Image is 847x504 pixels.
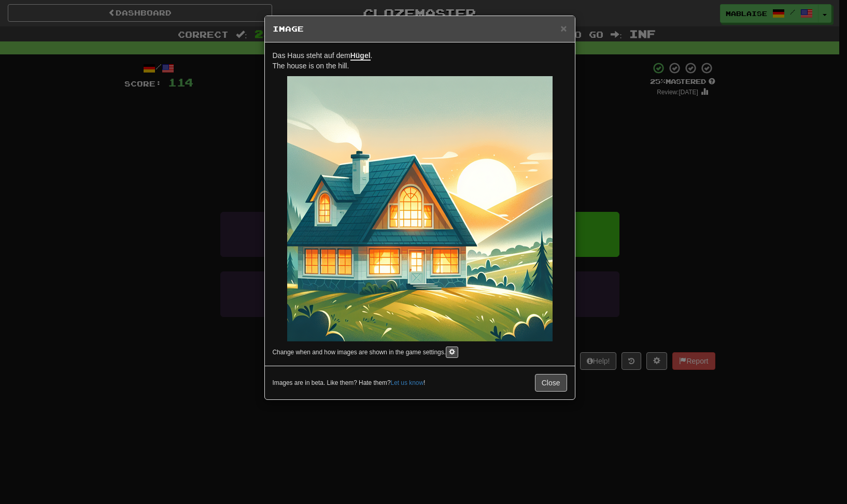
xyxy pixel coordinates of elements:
small: Change when and how images are shown in the game settings. [273,349,446,356]
button: Close [535,374,567,392]
a: Let us know [391,379,423,386]
h5: Image [273,24,567,34]
span: × [560,22,567,34]
button: Close [560,23,567,34]
small: Images are in beta. Like them? Hate them? ! [273,379,426,387]
img: 25cae968-0204-41f2-857f-fc5b210c1b63.small.png [287,76,553,341]
u: Hügel [350,51,371,61]
p: The house is on the hill. [273,50,567,71]
span: Das Haus steht auf dem . [273,51,373,61]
